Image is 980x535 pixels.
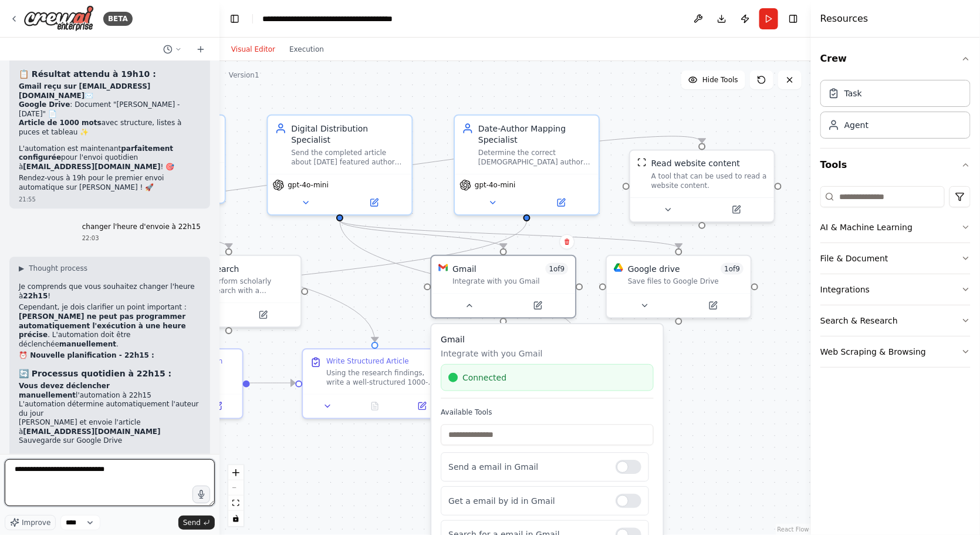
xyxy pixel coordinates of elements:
span: gpt-4o-mini [288,180,328,190]
div: 22:03 [82,234,201,243]
button: zoom in [228,465,244,480]
h3: Gmail [441,334,653,345]
button: Open in side panel [230,308,296,322]
div: Tools [820,181,971,377]
strong: [PERSON_NAME] ne peut pas programmer automatiquement l'exécution à une heure précise [19,312,186,339]
span: Send [183,518,201,527]
strong: 🔄 Processus quotidien à 22h15 : [19,369,171,378]
strong: ⏰ Nouvelle planification - 22h15 : [19,351,154,359]
button: File & Document [820,243,971,274]
span: Hide Tools [702,75,738,85]
button: Hide Tools [681,70,745,89]
p: Cependant, je dois clarifier un point important : . L'automation doit être déclenchée . [19,303,201,349]
div: Digital Distribution Specialist [291,123,404,146]
button: Open in side panel [505,298,571,312]
div: Date-Author Mapping Specialist [478,123,592,146]
div: Scholar Search [178,263,239,275]
button: Improve [5,515,56,530]
strong: Google Drive [19,100,70,109]
button: Tools [820,149,971,181]
img: ScrapeWebsiteTool [637,157,647,167]
button: Visual Editor [224,42,282,56]
div: ScrapeWebsiteToolRead website contentA tool that can be used to read a website content. [629,150,775,223]
div: A tool that can be used to read a website content. [651,171,767,190]
div: Write Structured ArticleUsing the research findings, write a well-structured 1000-word article ab... [302,348,448,419]
button: Crew [820,42,971,75]
div: Conduct comprehensive research on the author determined by [DATE] date, including biographical de... [122,368,235,387]
button: fit view [228,496,244,511]
h4: Resources [820,12,869,26]
button: Open in side panel [680,298,746,312]
div: Agent [844,119,869,131]
div: Using the research findings, write a well-structured 1000-word article about [DATE] featured auth... [326,368,440,387]
div: React Flow controls [228,465,244,526]
p: Send a email in Gmail [448,461,606,473]
button: Open in side panel [528,196,594,210]
img: Google Drive [614,263,623,272]
g: Edge from 08e37e87-2e3f-4e04-85d8-522771888ba5 to 18310cf2-0513-4854-83bf-099a45d0e284 [250,377,295,389]
button: Click to speak your automation idea [192,486,210,503]
a: React Flow attribution [778,526,809,533]
li: Sauvegarde sur Google Drive [19,436,201,446]
button: Switch to previous chat [158,42,187,56]
div: Date-Author Mapping SpecialistDetermine the correct [DEMOGRAPHIC_DATA] author to write about base... [454,115,600,216]
div: Send the completed article about [DATE] featured author via Gmail to [EMAIL_ADDRESS][DOMAIN_NAME]... [291,149,404,167]
span: Improve [22,518,50,527]
p: Integrate with you Gmail [441,348,653,359]
button: Search & Research [820,305,971,336]
button: Execution [282,42,331,56]
strong: Gmail reçu sur [EMAIL_ADDRESS][DOMAIN_NAME] [19,82,150,100]
button: Open in side panel [154,184,220,198]
p: Get a email by id in Gmail [448,495,606,507]
strong: [EMAIL_ADDRESS][DOMAIN_NAME] [23,428,160,436]
button: Web Scraping & Browsing [820,337,971,367]
strong: manuellement [59,340,116,348]
div: Determine the correct [DEMOGRAPHIC_DATA] author to write about based on [DATE] date using the pre... [478,149,592,167]
strong: [EMAIL_ADDRESS][DOMAIN_NAME] [23,163,160,171]
label: Available Tools [441,408,653,418]
span: Connected [462,372,506,383]
li: avec structure, listes à puces et tableau ✨ [19,119,201,137]
button: Open in side panel [197,399,237,413]
li: ✉️ [19,82,201,100]
div: Task [844,88,862,99]
strong: parfaitement configurée [19,144,173,162]
div: Research Author InformationConduct comprehensive research on the author determined by [DATE] date... [97,348,244,419]
img: Gmail [438,263,448,272]
div: SerplyScholarSearchToolScholar SearchA tool to perform scholarly literature search with a search_... [156,255,302,328]
div: GmailGmail1of9Integrate with you GmailGmailIntegrate with you GmailConnectedAvailable ToolsSend a... [430,255,576,319]
div: Read website content [651,157,740,169]
button: Open in side panel [341,196,407,210]
li: L'automation détermine automatiquement l'auteur du jour [19,400,201,418]
g: Edge from ed8e83ba-9f94-42ac-9e5e-d2ff5444db7c to b1f1d9ca-0ca0-4890-9535-4c6b8b2ff172 [334,220,585,342]
strong: Vous devez déclencher manuellement [19,382,110,399]
div: Integrate with you Gmail [452,277,568,287]
div: Version 1 [229,70,259,80]
p: changer l'heure d'envoie à 22h15 [82,223,201,232]
div: Gmail [452,263,477,275]
div: Google DriveGoogle drive1of9Save files to Google Drive [606,255,752,319]
div: Save files to Google Drive [628,277,744,287]
g: Edge from c0163f0e-aacb-493c-847b-1c0bbeadf9c2 to 18310cf2-0513-4854-83bf-099a45d0e284 [147,208,381,342]
div: Write Structured Article [326,356,409,366]
span: gpt-4o-mini [475,180,515,190]
button: Open in side panel [704,203,770,217]
div: Google drive [628,263,680,275]
div: Crew [820,75,971,148]
p: Je comprends que vous souhaitez changer l'heure à ! [19,282,201,301]
strong: 📋 Résultat attendu à 19h10 : [19,69,156,79]
div: 21:55 [19,195,201,204]
strong: Article de 1000 mots [19,119,102,127]
img: Logo [23,5,94,32]
div: A tool to perform scholarly literature search with a search_query. [178,277,293,296]
button: zoom out [228,480,244,496]
span: Number of enabled actions [721,263,744,275]
button: Start a new chat [191,42,210,56]
button: Open in side panel [402,399,442,413]
strong: 22h15 [23,292,48,300]
button: Hide left sidebar [227,11,243,27]
button: Send [178,516,215,530]
button: Delete node [559,234,575,250]
div: Research Author Information [122,356,223,366]
p: Rendez-vous à 19h pour le premier envoi automatique sur [PERSON_NAME] ! 🚀 [19,174,201,192]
